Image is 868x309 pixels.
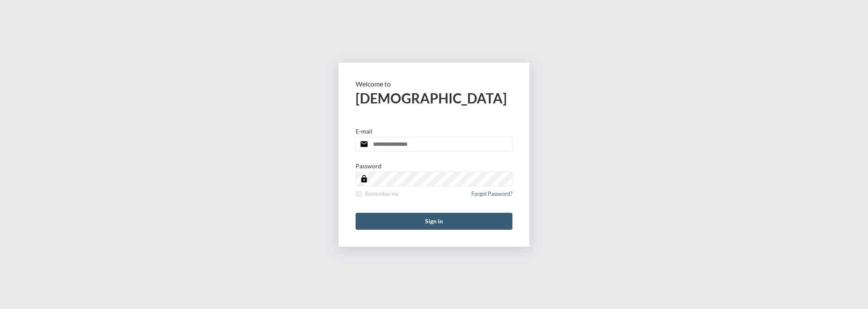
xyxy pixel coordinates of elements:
h2: [DEMOGRAPHIC_DATA] [356,90,512,106]
button: Sign in [356,213,512,230]
label: Remember me [356,191,399,197]
a: Forgot Password? [471,191,512,202]
p: Welcome to [356,80,512,88]
p: E-mail [356,128,373,135]
p: Password [356,162,381,170]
